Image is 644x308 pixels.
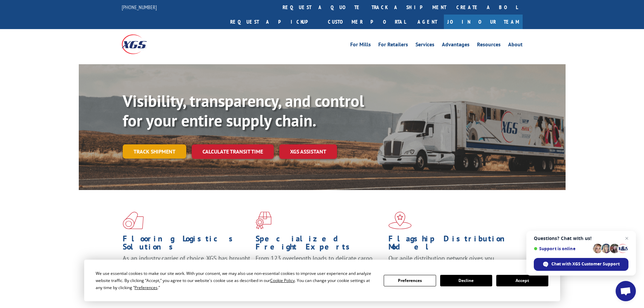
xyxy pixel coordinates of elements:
span: As an industry carrier of choice, XGS has brought innovation and dedication to flooring logistics... [123,254,250,278]
a: Services [415,42,434,49]
img: xgs-icon-total-supply-chain-intelligence-red [123,212,144,229]
img: xgs-icon-flagship-distribution-model-red [388,212,412,229]
a: For Mills [350,42,371,49]
span: Support is online [534,246,591,251]
h1: Flooring Logistics Solutions [123,235,251,254]
span: Questions? Chat with us! [534,236,628,241]
button: Decline [440,275,492,286]
span: Preferences [135,285,158,290]
a: Request a pickup [225,15,323,29]
a: Agent [411,15,444,29]
a: About [508,42,523,49]
a: Join Our Team [444,15,523,29]
a: Customer Portal [323,15,411,29]
h1: Flagship Distribution Model [388,235,516,254]
span: Close chat [623,234,631,242]
a: XGS ASSISTANT [279,144,337,159]
b: Visibility, transparency, and control for your entire supply chain. [123,90,364,131]
a: Advantages [442,42,470,49]
a: Resources [477,42,501,49]
button: Accept [496,275,548,286]
span: Cookie Policy [270,278,295,283]
div: Chat with XGS Customer Support [534,258,628,271]
span: Chat with XGS Customer Support [551,261,620,267]
span: Our agile distribution network gives you nationwide inventory management on demand. [388,254,513,270]
a: Track shipment [123,144,186,159]
button: Preferences [384,275,436,286]
div: Cookie Consent Prompt [84,260,560,301]
a: For Retailers [378,42,408,49]
a: [PHONE_NUMBER] [122,4,157,10]
div: We use essential cookies to make our site work. With your consent, we may also use non-essential ... [96,270,376,291]
p: From 123 overlength loads to delicate cargo, our experienced staff knows the best way to move you... [256,254,383,284]
div: Open chat [616,281,636,301]
img: xgs-icon-focused-on-flooring-red [256,212,271,229]
h1: Specialized Freight Experts [256,235,383,254]
a: Calculate transit time [192,144,274,159]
